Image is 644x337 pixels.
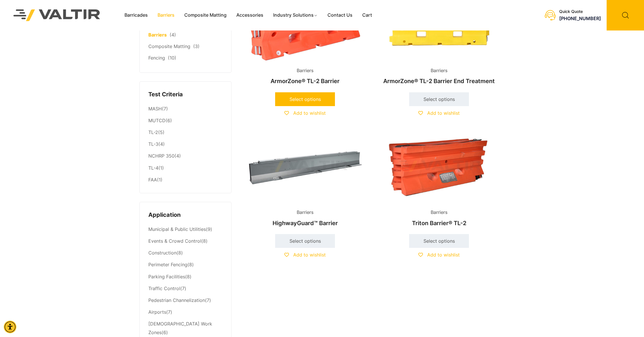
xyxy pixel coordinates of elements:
h2: ArmorZone® TL-2 Barrier [243,75,367,87]
a: MUTCD [148,118,166,123]
li: (6) [148,115,223,127]
a: Select options for “ArmorZone® TL-2 Barrier End Treatment” [409,92,469,106]
a: Industry Solutions [268,11,323,20]
div: Quick Quote [559,9,601,14]
span: Barriers [426,208,452,217]
li: (4) [148,150,223,162]
li: (5) [148,127,223,139]
h2: HighwayGuard™ Barrier [243,217,367,229]
a: Events & Crowd Control [148,238,201,244]
li: (7) [148,294,223,306]
li: (8) [148,247,223,259]
li: (9) [148,224,223,235]
h4: Test Criteria [148,90,223,99]
span: (4) [170,32,176,38]
li: (7) [148,283,223,294]
a: Barricades [120,11,153,20]
li: (7) [148,103,223,115]
div: Accessibility Menu [4,321,16,333]
a: TL-2 [148,129,158,135]
a: [DEMOGRAPHIC_DATA] Work Zones [148,321,212,335]
a: Add to wishlist [284,252,326,258]
a: Parking Facilities [148,274,185,279]
a: Add to wishlist [284,110,326,116]
a: Barriers [153,11,179,20]
a: MASH [148,106,162,112]
a: BarriersHighwayGuard™ Barrier [243,129,367,229]
span: Add to wishlist [427,252,460,258]
span: Barriers [292,208,318,217]
li: (8) [148,271,223,283]
a: Construction [148,250,177,256]
a: FAA [148,177,157,183]
span: Add to wishlist [427,110,460,116]
a: TL-3 [148,141,158,147]
img: Barriers [243,129,367,204]
li: (8) [148,235,223,247]
a: Select options for “HighwayGuard™ Barrier” [275,234,335,248]
a: Add to wishlist [418,252,460,258]
h2: Triton Barrier® TL-2 [377,217,501,229]
span: Barriers [426,66,452,75]
span: (3) [193,43,200,49]
li: (8) [148,259,223,271]
span: Add to wishlist [293,110,326,116]
a: TL-4 [148,165,158,171]
a: BarriersTriton Barrier® TL-2 [377,129,501,229]
a: Cart [357,11,377,20]
span: Barriers [292,66,318,75]
a: Perimeter Fencing [148,262,187,267]
a: Composite Matting [179,11,231,20]
a: Barriers [148,32,167,38]
a: Airports [148,309,166,315]
a: Contact Us [323,11,357,20]
h2: ArmorZone® TL-2 Barrier End Treatment [377,75,501,87]
a: Add to wishlist [418,110,460,116]
a: Accessories [231,11,268,20]
a: Municipal & Public Utilities [148,226,206,232]
a: Select options for “ArmorZone® TL-2 Barrier” [275,92,335,106]
span: Add to wishlist [293,252,326,258]
a: Pedestrian Channelization [148,297,205,303]
span: (10) [168,55,176,61]
li: (1) [148,174,223,184]
a: Composite Matting [148,43,190,49]
li: (7) [148,306,223,318]
img: Barriers [377,129,501,204]
a: Select options for “Triton Barrier® TL-2” [409,234,469,248]
a: Fencing [148,55,165,61]
a: call (888) 496-3625 [559,16,601,21]
img: Valtir Rentals [4,0,110,30]
li: (4) [148,139,223,150]
li: (1) [148,162,223,174]
a: NCHRP 350 [148,153,175,159]
a: Traffic Control [148,286,180,291]
h4: Application [148,211,223,219]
